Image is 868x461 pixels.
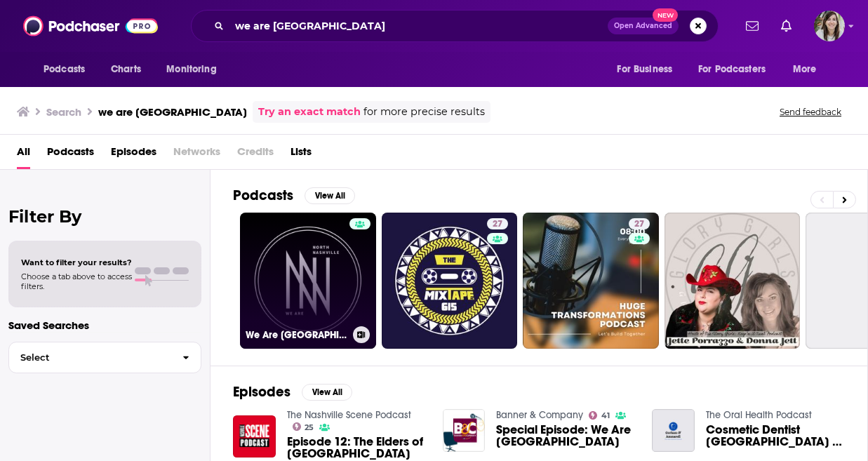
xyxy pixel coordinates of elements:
button: open menu [34,56,103,83]
a: 25 [293,422,314,431]
span: Networks [173,140,220,169]
a: Podcasts [47,140,94,169]
span: Cosmetic Dentist [GEOGRAPHIC_DATA] - The Oral Health Podcast - [PERSON_NAME] & [PERSON_NAME] Dent... [706,424,845,448]
span: Podcasts [44,60,85,79]
span: 25 [305,425,314,431]
a: Show notifications dropdown [775,14,797,38]
a: 27 [629,218,650,229]
span: Credits [237,140,274,169]
a: We Are [GEOGRAPHIC_DATA] [240,213,376,349]
span: Logged in as devinandrade [814,11,845,41]
span: Monitoring [166,60,216,79]
a: PodcastsView All [233,187,355,204]
a: Cosmetic Dentist North Nashville - The Oral Health Podcast - Gorham & Ammarell Dentistry [706,424,845,448]
button: Select [8,342,201,373]
span: Special Episode: We Are [GEOGRAPHIC_DATA] [496,424,635,448]
button: Open AdvancedNew [608,18,679,34]
a: Episode 12: The Elders of North Nashville [287,436,426,460]
button: View All [305,187,355,204]
img: Podchaser - Follow, Share and Rate Podcasts [23,13,158,39]
button: open menu [783,56,834,83]
span: Charts [111,60,141,79]
a: 27 [382,213,518,349]
span: Want to filter your results? [21,258,132,267]
h3: We Are [GEOGRAPHIC_DATA] [246,329,347,341]
h3: Search [46,105,81,119]
a: The Nashville Scene Podcast [287,409,411,421]
a: Show notifications dropdown [740,14,764,38]
span: 27 [634,218,644,232]
a: 41 [589,411,610,420]
span: More [793,60,817,79]
button: open menu [607,56,690,83]
a: The Oral Health Podcast [706,409,812,421]
span: Choose a tab above to access filters. [21,272,132,291]
a: 27 [523,213,659,349]
span: 41 [601,413,610,419]
span: For Business [617,60,672,79]
button: View All [302,384,352,401]
span: Episode 12: The Elders of [GEOGRAPHIC_DATA] [287,436,426,460]
p: Saved Searches [8,319,201,332]
button: Send feedback [775,106,846,118]
span: New [653,8,678,22]
h2: Podcasts [233,187,293,204]
a: Lists [291,140,312,169]
input: Search podcasts, credits, & more... [229,15,608,37]
h3: we are [GEOGRAPHIC_DATA] [98,105,247,119]
a: 27 [487,218,508,229]
img: Cosmetic Dentist North Nashville - The Oral Health Podcast - Gorham & Ammarell Dentistry [652,409,695,452]
button: open menu [689,56,786,83]
span: 27 [493,218,502,232]
img: Episode 12: The Elders of North Nashville [233,415,276,458]
a: Charts [102,56,149,83]
img: User Profile [814,11,845,41]
span: Open Advanced [614,22,672,29]
a: Special Episode: We Are North Nashville [496,424,635,448]
button: open menu [156,56,234,83]
a: EpisodesView All [233,383,352,401]
a: All [17,140,30,169]
a: Try an exact match [258,104,361,120]
a: Banner & Company [496,409,583,421]
img: Special Episode: We Are North Nashville [443,409,486,452]
button: Show profile menu [814,11,845,41]
a: Episodes [111,140,156,169]
h2: Episodes [233,383,291,401]
span: Select [9,353,171,362]
div: Search podcasts, credits, & more... [191,10,719,42]
h2: Filter By [8,206,201,227]
span: for more precise results [363,104,485,120]
span: For Podcasters [698,60,766,79]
